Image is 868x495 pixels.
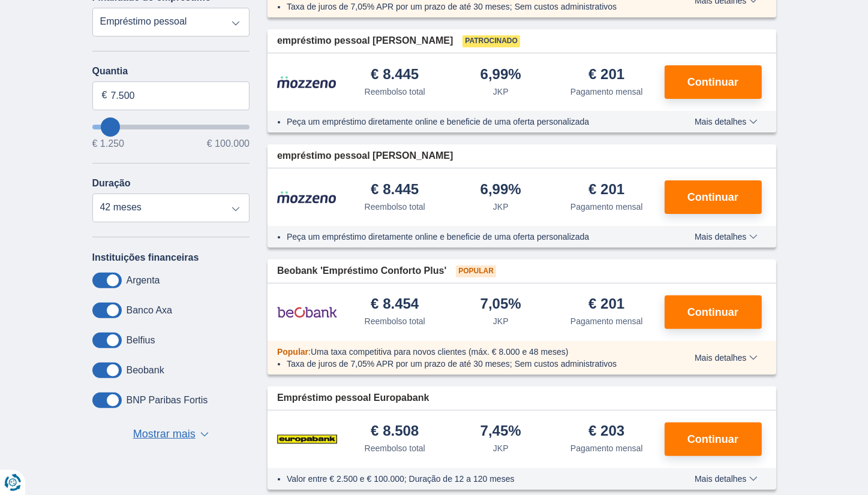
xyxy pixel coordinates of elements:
[127,275,160,285] font: Argenta
[92,66,128,76] font: Quantia
[277,347,308,357] font: Popular
[687,306,738,318] font: Continuar
[371,181,419,197] font: € 8.445
[311,347,569,357] font: Uma taxa competitiva para novos clientes (máx. € 8.000 e 48 meses)
[480,422,521,439] font: 7,45%
[465,37,518,45] font: Patrocinado
[665,422,762,456] button: Continuar
[687,76,738,88] font: Continuar
[493,316,509,326] font: JKP
[570,316,643,326] font: Pagamento mensal
[588,181,624,197] font: € 201
[695,117,746,126] font: Mais detalhes
[665,65,762,99] button: Continuar
[365,316,425,326] font: Reembolso total
[277,150,453,161] font: empréstimo pessoal [PERSON_NAME]
[277,393,429,403] font: Empréstimo pessoal Europabank
[493,443,509,453] font: JKP
[277,297,337,327] img: produto.pl.alt Beobank
[458,267,494,275] font: Popular
[665,180,762,214] button: Continuar
[127,335,155,345] font: Belfius
[371,295,419,312] font: € 8.454
[92,138,124,149] font: € 1.250
[695,353,746,363] font: Mais detalhes
[687,433,738,445] font: Continuar
[480,295,521,312] font: 7,05%
[92,125,250,129] input: queroPedirEmprestado
[200,433,211,445] font: ▼
[277,265,446,276] font: Beobank 'Empréstimo Conforto Plus'
[570,443,643,453] font: Pagamento mensal
[588,66,624,82] font: € 201
[207,138,250,149] font: € 100.000
[588,295,624,312] font: € 201
[365,443,425,453] font: Reembolso total
[102,90,107,100] font: €
[686,353,766,363] button: Mais detalhes
[686,232,766,242] button: Mais detalhes
[287,117,589,126] font: Peça um empréstimo diretamente online e beneficie de uma oferta personalizada
[277,191,337,204] img: produto.pl.alt Mozzeno
[127,395,208,405] font: BNP Paribas Fortis
[287,232,589,242] font: Peça um empréstimo diretamente online e beneficie de uma oferta personalizada
[588,422,624,439] font: € 203
[127,365,164,375] font: Beobank
[570,87,643,96] font: Pagamento mensal
[695,232,746,242] font: Mais detalhes
[277,424,337,454] img: produto.pl.alt Europabank
[277,35,453,46] font: empréstimo pessoal [PERSON_NAME]
[92,178,131,188] font: Duração
[493,87,509,96] font: JKP
[287,359,617,369] font: Taxa de juros de 7,05% APR por um prazo de até 30 meses; Sem custos administrativos
[127,305,173,315] font: Banco Axa
[570,202,643,212] font: Pagamento mensal
[277,76,337,89] img: produto.pl.alt Mozzeno
[493,202,509,212] font: JKP
[308,347,311,357] font: :
[371,66,419,82] font: € 8.445
[365,202,425,212] font: Reembolso total
[695,474,746,484] font: Mais detalhes
[92,252,199,262] font: Instituições financeiras
[686,474,766,484] button: Mais detalhes
[133,428,196,440] font: Mostrar mais
[287,2,617,11] font: Taxa de juros de 7,05% APR por um prazo de até 30 meses; Sem custos administrativos
[287,474,515,484] font: Valor entre € 2.500 e € 100.000; Duração de 12 a 120 meses
[480,181,521,197] font: 6,99%
[665,295,762,329] button: Continuar
[686,117,766,126] button: Mais detalhes
[371,422,419,439] font: € 8.508
[365,87,425,96] font: Reembolso total
[687,191,738,203] font: Continuar
[130,426,212,443] button: Mostrar mais ▼
[480,66,521,82] font: 6,99%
